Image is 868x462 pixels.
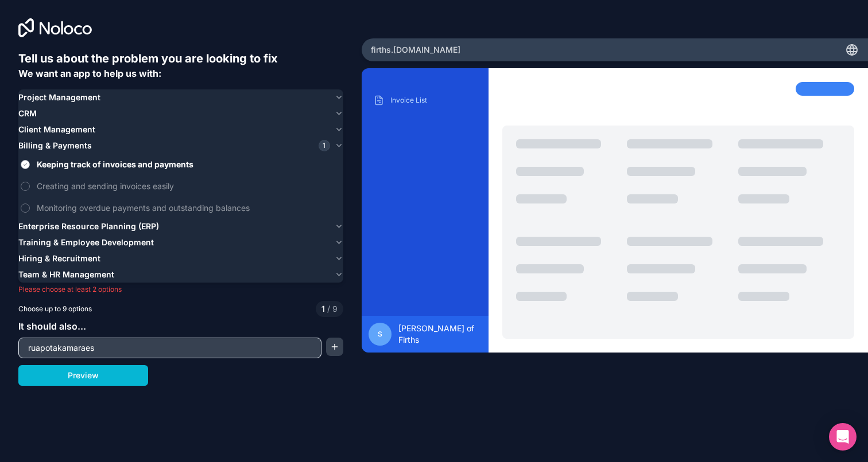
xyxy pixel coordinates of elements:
span: Choose up to 9 options [18,304,92,314]
span: Project Management [18,92,100,103]
span: Creating and sending invoices easily [37,180,341,192]
button: Client Management [18,122,343,138]
p: Invoice List [390,96,477,105]
button: Keeping track of invoices and payments [21,160,30,169]
span: We want an app to help us with: [18,68,161,79]
button: Team & HR Management [18,267,343,283]
span: 1 [319,140,330,151]
span: Monitoring overdue payments and outstanding balances [37,202,341,214]
button: Project Management [18,89,343,105]
button: Training & Employee Development [18,234,343,250]
span: Hiring & Recruitment [18,253,100,264]
span: CRM [18,108,37,119]
div: Billing & Payments1 [18,154,343,218]
button: Enterprise Resource Planning (ERP) [18,218,343,234]
span: 9 [325,303,338,315]
div: Open Intercom Messenger [829,423,857,451]
span: Enterprise Resource Planning (ERP) [18,221,159,232]
span: / [327,304,330,314]
span: firths .[DOMAIN_NAME] [371,44,460,56]
span: Keeping track of invoices and payments [37,158,341,170]
span: Client Management [18,124,95,135]
button: Preview [18,365,148,386]
button: CRM [18,105,343,122]
span: Billing & Payments [18,140,92,151]
span: It should also... [18,320,86,332]
button: Creating and sending invoices easily [21,182,30,191]
span: 1 [321,303,325,315]
span: Team & HR Management [18,269,114,280]
h6: Tell us about the problem you are looking to fix [18,50,343,66]
button: Monitoring overdue payments and outstanding balances [21,203,30,213]
span: S [378,330,382,339]
button: Billing & Payments1 [18,138,343,154]
button: Hiring & Recruitment [18,250,343,267]
div: scrollable content [371,91,479,307]
span: [PERSON_NAME] of Firths [398,323,482,346]
span: Training & Employee Development [18,237,154,248]
p: Please choose at least 2 options [18,285,343,294]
